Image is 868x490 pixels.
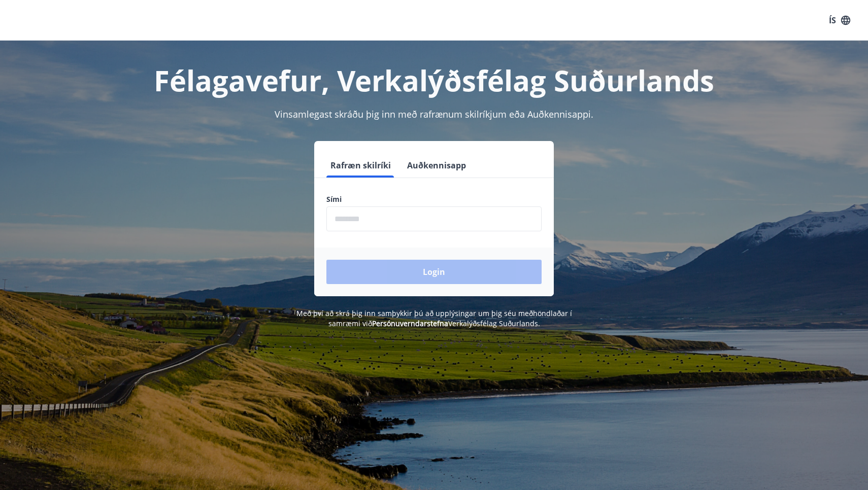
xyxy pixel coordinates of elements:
[403,153,470,178] button: Auðkennisapp
[296,308,572,328] span: Með því að skrá þig inn samþykkir þú að upplýsingar um þig séu meðhöndlaðar í samræmi við Verkalý...
[372,319,448,328] a: Persónuverndarstefna
[823,11,856,29] button: ÍS
[326,153,395,178] button: Rafræn skilríki
[81,61,787,99] h1: Félagavefur, Verkalýðsfélag Suðurlands
[275,108,593,120] span: Vinsamlegast skráðu þig inn með rafrænum skilríkjum eða Auðkennisappi.
[326,194,542,204] label: Sími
